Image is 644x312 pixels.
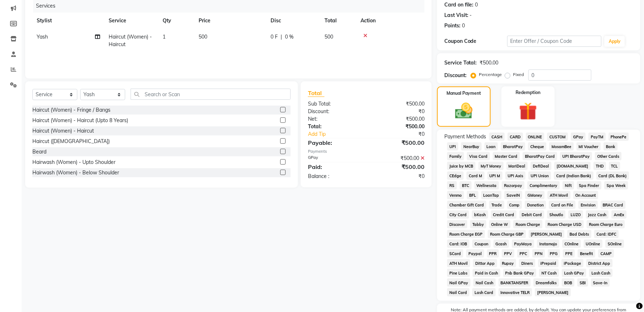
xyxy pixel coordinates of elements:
span: Online W [489,220,511,228]
span: Haircut (Women) - Haircut [109,34,152,48]
div: ₹500.00 [480,59,499,67]
span: Room Charge Euro [587,220,625,228]
span: MariDeal [507,162,528,170]
span: Save-In [591,278,610,287]
div: Haircut (Women) - Haircut [32,127,94,135]
span: GMoney [525,191,545,199]
span: UPI BharatPay [560,152,592,160]
div: ₹0 [366,108,430,115]
span: Venmo [447,191,464,199]
span: MyT Money [479,162,504,170]
img: _cash.svg [450,101,478,121]
span: On Account [573,191,599,199]
div: Payments [308,148,425,155]
span: BharatPay [501,142,525,151]
span: CARD [508,133,523,141]
span: Lash GPay [562,269,586,277]
span: Juice by MCB [447,162,476,170]
span: Wellnessta [475,181,499,190]
span: BOB [562,278,575,287]
label: Manual Payment [446,90,481,97]
div: Haircut ([DEMOGRAPHIC_DATA]) [32,138,110,145]
div: Discount: [444,72,467,79]
span: Lash Cash [589,269,613,277]
div: Sub Total: [303,100,366,108]
span: Payment Methods [444,133,486,141]
span: UPI Union [529,171,551,180]
span: Credit Card [491,210,517,219]
span: Spa Finder [577,181,602,190]
div: Card on file: [444,1,474,9]
span: SaveIN [504,191,522,199]
div: Discount: [303,108,366,115]
span: LUZO [568,210,583,219]
span: Cheque [528,142,547,151]
div: Service Total: [444,59,477,67]
span: Master Card [493,152,520,160]
span: PPN [532,249,545,258]
span: UPI [447,142,458,151]
span: Comp [507,201,522,209]
span: Tabby [470,220,486,228]
span: ONLINE [526,133,545,141]
div: 0 [462,22,465,30]
th: Total [320,13,356,29]
span: bKash [472,210,488,219]
span: Debit Card [520,210,544,219]
span: Room Charge GBP [488,230,526,238]
label: Redemption [516,89,541,96]
div: ₹500.00 [366,155,430,162]
div: Points: [444,22,461,30]
span: Card (DL Bank) [597,171,630,180]
label: Fixed [513,71,524,78]
div: GPay [303,155,366,162]
span: UPI Axis [505,171,526,180]
div: Haircut (Women) - Haircut (Upto 8 Years) [32,117,128,124]
div: ₹500.00 [366,123,430,130]
span: iPackage [562,259,584,267]
th: Price [194,13,266,29]
span: Discover [447,220,467,228]
span: Dittor App [473,259,497,267]
th: Action [356,13,425,29]
span: PayMaya [512,240,534,248]
div: Hairwash (Women) - Below Shoulder [32,169,119,177]
div: ₹0 [377,130,430,138]
span: Bank [604,142,618,151]
span: NT Cash [539,269,559,277]
div: Net: [303,115,366,123]
div: Payable: [303,138,366,147]
a: Add Tip [303,130,377,138]
span: | [281,33,282,41]
span: Pnb Bank GPay [503,269,537,277]
span: Envision [579,201,598,209]
div: Coupon Code [444,37,507,45]
span: Room Charge [513,220,543,228]
span: City Card [447,210,469,219]
div: 0 [475,1,478,9]
span: Paypal [466,249,484,258]
div: ₹0 [366,173,430,180]
span: BTC [460,181,472,190]
span: PayTM [589,133,606,141]
span: Gcash [494,240,509,248]
label: Percentage [479,71,502,78]
input: Search or Scan [131,89,291,100]
span: Other Cards [595,152,622,160]
div: ₹500.00 [366,100,430,108]
div: Balance : [303,173,366,180]
span: PPC [517,249,530,258]
span: Dreamfolks [534,278,559,287]
span: 500 [199,34,207,40]
span: LoanTap [481,191,502,199]
span: iPrepaid [538,259,559,267]
span: [PERSON_NAME] [535,288,571,297]
span: Lash Card [472,288,496,297]
span: CUSTOM [547,133,568,141]
div: Last Visit: [444,12,468,19]
span: TCL [609,162,621,170]
span: Room Charge EGP [447,230,485,238]
input: Enter Offer / Coupon Code [507,36,602,47]
span: BRAC Card [601,201,626,209]
span: [PERSON_NAME] [529,230,565,238]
